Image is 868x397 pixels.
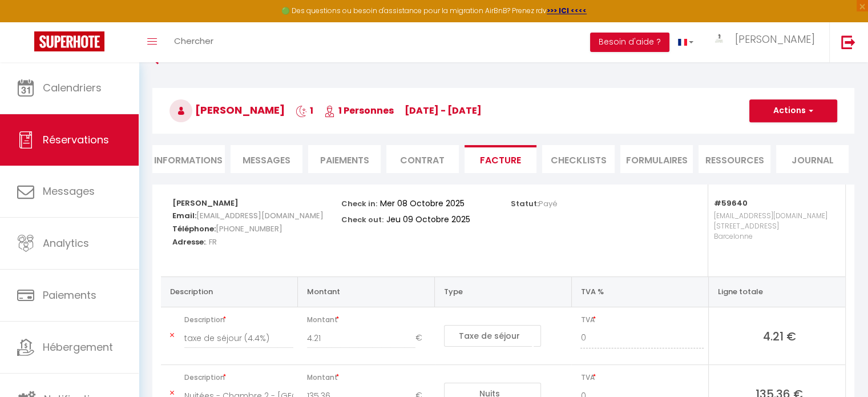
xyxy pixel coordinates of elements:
span: Payé [539,198,558,209]
strong: Adresse: [172,236,205,247]
span: Analytics [43,236,89,250]
strong: #59640 [714,198,748,208]
span: Chercher [174,35,213,47]
span: Description [184,370,293,386]
span: [EMAIL_ADDRESS][DOMAIN_NAME] [196,207,324,224]
a: Chercher [165,22,222,62]
span: [PERSON_NAME] [169,103,285,117]
strong: Téléphone: [172,223,216,234]
th: TVA % [571,276,708,307]
span: [PHONE_NUMBER] [216,220,282,237]
span: Hébergement [43,340,113,354]
a: ... [PERSON_NAME] [702,22,829,62]
span: Messages [243,154,290,167]
span: [PERSON_NAME] [735,32,815,46]
span: Montant [307,312,430,328]
span: TVA [580,312,703,328]
button: Actions [749,99,837,122]
button: Besoin d'aide ? [590,33,669,52]
span: Messages [43,184,95,198]
p: [EMAIL_ADDRESS][DOMAIN_NAME] [STREET_ADDRESS] Barcelonne [714,208,834,265]
p: Check out: [341,212,383,225]
li: Informations [152,145,225,173]
span: Réservations [43,133,109,147]
li: Paiements [308,145,381,173]
strong: [PERSON_NAME] [172,198,239,208]
a: >>> ICI <<<< [547,6,587,15]
img: Super Booking [34,31,104,51]
span: Description [184,312,293,328]
li: Journal [776,145,849,173]
span: Montant [307,370,430,386]
th: Ligne totale [708,276,845,307]
th: Type [435,276,572,307]
span: TVA [580,370,703,386]
img: logout [841,35,855,49]
li: Facture [465,145,537,173]
th: Montant [298,276,435,307]
th: Description [161,276,298,307]
span: . FR [205,234,217,250]
span: 4.21 € [718,328,841,344]
span: 1 [296,104,313,117]
strong: Email: [172,210,196,221]
li: Contrat [386,145,459,173]
li: Ressources [699,145,771,173]
span: Paiements [43,288,96,302]
p: Check in: [341,196,377,209]
span: Calendriers [43,81,102,95]
p: Statut: [511,196,558,209]
li: FORMULAIRES [620,145,693,173]
img: ... [710,33,728,46]
span: [DATE] - [DATE] [405,104,482,117]
span: 1 Personnes [324,104,394,117]
li: CHECKLISTS [542,145,615,173]
span: € [415,328,430,348]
